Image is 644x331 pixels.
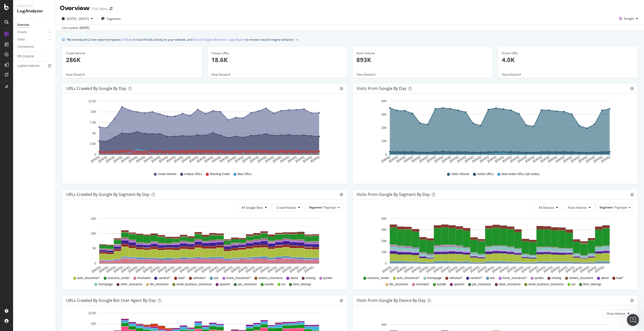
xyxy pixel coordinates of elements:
svg: A chart. [66,97,341,167]
span: View Details [211,72,228,77]
text: [DATE] [555,155,565,163]
text: 12.5K [88,99,96,103]
div: [DATE] [79,26,89,30]
button: Crawl Volume [272,203,304,211]
text: [DATE] [287,155,297,163]
text: [DATE] [113,155,123,163]
span: Segment [599,205,613,209]
div: Visits from Google By Segment By Day [357,192,430,197]
text: 10K [381,250,387,254]
text: [DATE] [120,155,131,163]
span: ask [214,276,219,280]
span: [DATE] - [DATE] [67,17,89,21]
text: [DATE] [381,155,391,163]
div: gear [630,193,634,196]
text: [DATE] [434,155,444,163]
span: bad/* [616,276,623,280]
svg: A chart. [357,97,632,167]
span: bad/* [178,276,185,280]
span: other_insurance [120,282,142,287]
text: [DATE] [295,155,305,163]
div: Last update [62,26,89,30]
span: carriers/* [470,276,482,280]
text: 10K [381,140,387,143]
button: [DATE] - [DATE] [60,15,95,23]
span: spanish [220,282,230,287]
span: moving [551,276,561,280]
span: html_sitemap [293,282,311,287]
text: [DATE] [388,155,398,163]
text: [DATE] [487,155,497,163]
p: 4.0K [502,56,634,64]
span: pet_insurance [238,282,257,287]
span: All Google Bots [242,205,263,210]
span: Segments [107,17,121,21]
span: Pagetype [614,205,627,209]
span: moving [306,276,315,280]
button: All Google Bots [237,203,271,211]
text: [DATE] [302,155,312,163]
text: [DATE] [547,155,557,163]
text: [DATE] [540,155,550,163]
text: [DATE] [242,155,252,163]
p: 286K [66,56,198,64]
text: 20K [381,239,387,243]
text: [DATE] [128,155,138,163]
text: [DATE] [600,155,611,163]
a: Crawls [17,30,47,35]
a: Search Engine Behavior: Logs Report [193,37,245,42]
text: [DATE] [525,155,535,163]
span: html_sitemap [583,282,601,287]
span: Visits Volume [568,205,587,210]
span: auto_insurance/* [397,276,420,280]
span: Visits Volume [451,172,469,176]
text: [DATE] [426,155,436,163]
text: 5K [92,132,96,135]
div: URLs Crawled by Google by day [66,86,126,91]
div: Logfiles Explorer [17,63,39,69]
button: Visits Volume [602,309,634,317]
span: soi [281,282,285,287]
div: Crawls [17,30,26,35]
span: small_business_insurance [528,282,564,287]
div: The Zebra [92,6,107,11]
text: [DATE] [479,155,489,163]
text: [DATE] [136,155,146,163]
div: Visits from Google by day [357,86,406,91]
div: A chart. [66,215,341,274]
text: [DATE] [449,155,459,163]
span: other_insurance [499,282,520,287]
span: life_insurance [150,282,169,287]
span: pet_insurance [472,282,491,287]
span: renters_insurance [258,276,283,280]
div: URLs Crawled by Google By Segment By Day [66,192,149,197]
text: 40K [381,323,387,326]
span: resource_center [108,276,130,280]
button: close banner [295,36,299,43]
svg: A chart. [357,215,632,274]
div: Conversions [17,44,34,49]
div: Visits [17,37,25,42]
span: resource_center [367,276,389,280]
text: 20K [381,126,387,130]
text: [DATE] [189,155,199,163]
text: [DATE] [151,155,161,163]
text: [DATE] [457,155,467,163]
text: [DATE] [464,155,474,163]
div: Active URLs [502,51,634,56]
text: [DATE] [570,155,580,163]
text: [DATE] [234,155,244,163]
span: soi [572,282,575,287]
span: small_business_insurance [176,282,212,287]
text: 0 [94,153,96,156]
text: 10K [91,110,96,114]
span: renters_insurance [569,276,593,280]
span: Crawl Volume [158,172,176,176]
a: Visits [17,37,47,42]
div: URL Explorer [17,54,34,59]
button: All Devices [535,203,562,211]
p: 18.6K [211,56,344,64]
text: [DATE] [166,155,176,163]
span: homepage [427,276,442,280]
